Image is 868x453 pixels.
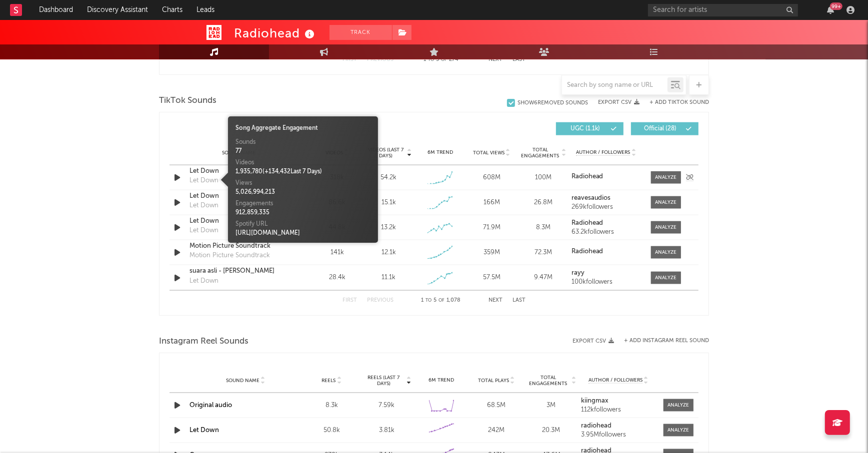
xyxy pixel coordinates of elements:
[562,81,667,89] input: Search by song name or URL
[649,100,709,105] button: + Add TikTok Sound
[468,173,515,183] div: 608M
[526,375,570,387] span: Total Engagements
[159,95,216,107] span: TikTok Sounds
[235,167,370,176] div: 1,935,780 ( + 134,432 Last 7 Days)
[520,198,566,208] div: 26.8M
[631,122,698,135] button: Official(28)
[571,220,603,226] strong: Radiohead
[235,188,370,197] div: 5,026,994,213
[614,338,709,344] div: + Add Instagram Reel Sound
[235,220,370,229] div: Spotify URL
[189,241,294,251] a: Motion Picture Soundtrack
[562,126,608,132] span: UGC ( 1.1k )
[189,191,294,201] a: Let Down
[159,336,248,348] span: Instagram Reel Sounds
[365,147,406,159] span: Videos (last 7 days)
[512,298,525,303] button: Last
[571,270,584,276] strong: rayy
[581,398,608,404] strong: kiingmax
[235,158,370,167] div: Videos
[639,100,709,105] button: + Add TikTok Sound
[381,273,395,283] div: 11.1k
[416,377,466,384] div: 6M Trend
[321,378,335,384] span: Reels
[520,147,560,159] span: Total Engagements
[488,298,502,303] button: Next
[189,402,232,409] a: Original audio
[581,423,611,429] strong: radiohead
[571,248,603,255] strong: Radiohead
[576,149,630,156] span: Author / Followers
[441,57,447,62] span: of
[581,423,656,430] a: radiohead
[581,398,656,405] a: kiingmax
[381,248,396,258] div: 12.1k
[473,150,504,156] span: Total Views
[520,173,566,183] div: 100M
[413,295,468,307] div: 1 5 1,078
[648,4,798,16] input: Search for artists
[413,54,468,66] div: 1 5 274
[471,401,521,411] div: 68.5M
[222,150,255,156] span: Sound Name
[235,199,370,208] div: Engagements
[306,401,356,411] div: 8.3k
[637,126,683,132] span: Official ( 28 )
[588,377,642,384] span: Author / Followers
[830,2,842,10] div: 99 +
[314,273,360,283] div: 28.4k
[381,198,396,208] div: 15.1k
[488,57,502,62] button: Next
[189,201,218,211] div: Let Down
[306,426,356,436] div: 50.8k
[581,432,656,439] div: 3.95M followers
[361,375,405,387] span: Reels (last 7 days)
[189,166,294,176] a: Let Down
[468,198,515,208] div: 166M
[381,223,396,233] div: 13.2k
[226,378,259,384] span: Sound Name
[367,57,393,62] button: Previous
[571,220,641,227] a: Radiohead
[314,248,360,258] div: 141k
[234,25,317,41] div: Radiohead
[571,195,641,202] a: reavesaudios
[189,427,219,434] a: Let Down
[439,298,445,303] span: of
[235,179,370,188] div: Views
[571,195,611,201] strong: reavesaudios
[517,100,588,106] div: Show 6 Removed Sounds
[189,216,294,226] a: Let Down
[571,173,641,180] a: Radiohead
[571,279,641,286] div: 100k followers
[572,338,614,344] button: Export CSV
[571,173,603,180] strong: Radiohead
[235,138,370,147] div: Sounds
[571,270,641,277] a: rayy
[367,298,393,303] button: Previous
[581,407,656,414] div: 112k followers
[235,208,370,217] div: 912,859,335
[526,401,576,411] div: 3M
[189,276,218,286] div: Let Down
[361,426,411,436] div: 3.81k
[235,147,370,156] div: 77
[624,338,709,344] button: + Add Instagram Reel Sound
[520,273,566,283] div: 9.47M
[571,229,641,236] div: 63.2k followers
[380,173,396,183] div: 54.2k
[426,298,432,303] span: to
[512,57,525,62] button: Last
[342,57,357,62] button: First
[189,176,218,186] div: Let Down
[235,124,370,133] div: Song Aggregate Engagement
[428,57,434,62] span: to
[189,266,294,276] a: suara asli - [PERSON_NAME]
[526,426,576,436] div: 20.3M
[468,223,515,233] div: 71.9M
[520,223,566,233] div: 8.3M
[235,230,300,236] a: [URL][DOMAIN_NAME]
